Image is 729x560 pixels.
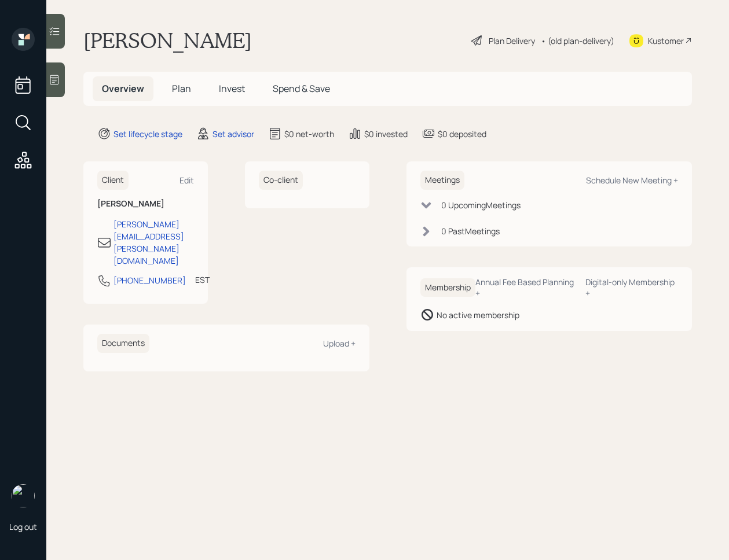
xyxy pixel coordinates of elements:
[172,82,191,95] span: Plan
[441,199,521,211] div: 0 Upcoming Meeting s
[284,128,334,140] div: $0 net-worth
[97,334,149,353] h6: Documents
[437,309,519,321] div: No active membership
[585,277,678,299] div: Digital-only Membership +
[420,171,464,190] h6: Meetings
[259,171,303,190] h6: Co-client
[213,128,254,140] div: Set advisor
[586,175,678,186] div: Schedule New Meeting +
[179,175,194,186] div: Edit
[648,35,684,47] div: Kustomer
[438,128,486,140] div: $0 deposited
[420,278,475,297] h6: Membership
[323,338,356,349] div: Upload +
[113,218,194,267] div: [PERSON_NAME][EMAIL_ADDRESS][PERSON_NAME][DOMAIN_NAME]
[113,274,186,286] div: [PHONE_NUMBER]
[195,274,210,286] div: EST
[97,199,194,209] h6: [PERSON_NAME]
[475,277,577,299] div: Annual Fee Based Planning +
[102,82,144,95] span: Overview
[9,521,37,532] div: Log out
[12,484,35,507] img: retirable_logo.png
[273,82,330,95] span: Spend & Save
[541,35,614,47] div: • (old plan-delivery)
[219,82,245,95] span: Invest
[97,171,129,190] h6: Client
[489,35,535,47] div: Plan Delivery
[83,28,252,53] h1: [PERSON_NAME]
[441,225,500,237] div: 0 Past Meeting s
[364,128,408,140] div: $0 invested
[113,128,182,140] div: Set lifecycle stage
